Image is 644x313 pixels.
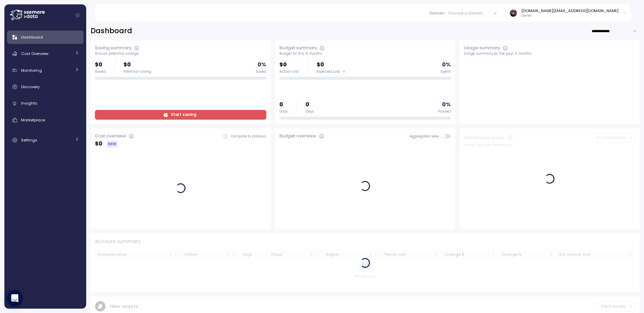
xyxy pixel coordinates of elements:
[7,97,84,110] a: Insights
[430,10,445,16] p: Domain :
[21,117,45,123] span: Marketplace
[279,133,316,139] div: Budget overview
[256,69,266,74] div: Saved
[279,109,288,114] div: Days
[21,68,42,73] span: Monitoring
[7,47,84,60] a: Cost Overview
[7,133,84,147] a: Settings
[7,30,84,44] a: Dashboard
[95,133,126,139] div: Cost overview
[306,100,314,109] p: 0
[464,45,500,51] div: Usage summary
[91,26,132,36] h2: Dashboard
[123,60,151,69] p: $0
[21,101,37,106] span: Insights
[95,139,102,148] p: $ 0
[258,60,266,69] p: 0 %
[95,69,106,74] div: Saved
[438,109,451,114] div: Passed
[7,113,84,127] a: Marketplace
[306,109,314,114] div: Days
[95,60,106,69] p: $0
[95,45,131,51] div: Saving summary
[442,60,451,69] p: 0 %
[95,51,266,56] div: Annual potential savings
[410,134,442,138] span: Aggregated view
[7,290,23,306] div: Open Intercom Messenger
[7,80,84,93] a: Discovery
[21,35,43,40] span: Dashboard
[73,13,82,18] button: Collapse navigation
[107,141,117,147] div: NEW
[279,60,299,69] p: $0
[442,100,451,109] p: 0 %
[95,110,266,120] a: Start saving
[7,64,84,77] a: Monitoring
[171,110,196,119] span: Start saving
[231,134,266,139] p: Compare to previous
[440,69,451,74] div: Spent
[521,13,619,18] p: Owner
[317,60,345,69] p: $0
[21,51,48,56] span: Cost Overview
[123,69,151,74] div: Potential saving
[448,10,483,16] div: Choose a domain
[464,51,635,56] div: Usage summary for the past 6 months
[279,51,451,56] div: Budget for this 6 months
[21,84,40,89] span: Discovery
[510,9,517,16] img: 8a667c340b96c72f6b400081a025948b
[317,69,340,74] span: Expected cost
[521,8,619,13] div: [DOMAIN_NAME][EMAIL_ADDRESS][DOMAIN_NAME]
[21,137,37,143] span: Settings
[279,45,317,51] div: Budget summary
[279,100,288,109] p: 0
[279,69,299,74] div: Actual cost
